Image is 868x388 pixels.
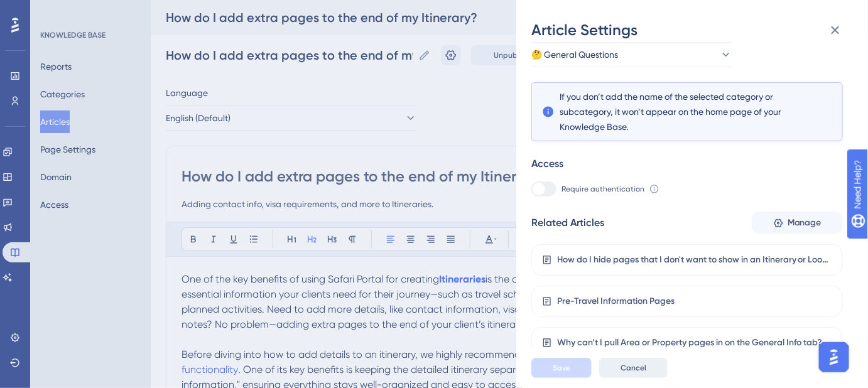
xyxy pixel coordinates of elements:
span: 🤔 General Questions [531,47,618,62]
div: Pre-Travel Information Pages [557,294,675,309]
button: 🤔 General Questions [531,42,732,67]
span: Need Help? [30,3,79,18]
div: Why can’t I pull Area or Property pages in on the General Info tab? [557,335,823,350]
button: Save [531,358,592,378]
div: Related Articles [531,215,604,230]
span: Require authentication [561,184,644,194]
div: Article Settings [531,20,853,40]
span: Cancel [621,363,646,373]
span: If you don’t add the name of the selected category or subcategory, it won’t appear on the home pa... [560,89,815,134]
div: Access [531,156,563,171]
span: Manage [788,215,822,230]
span: Save [553,363,570,373]
button: Cancel [599,358,668,378]
button: Manage [752,212,843,234]
div: How do I hide pages that I don't want to show in an Itinerary or Lookbook? [557,252,832,267]
iframe: UserGuiding AI Assistant Launcher [815,338,853,376]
